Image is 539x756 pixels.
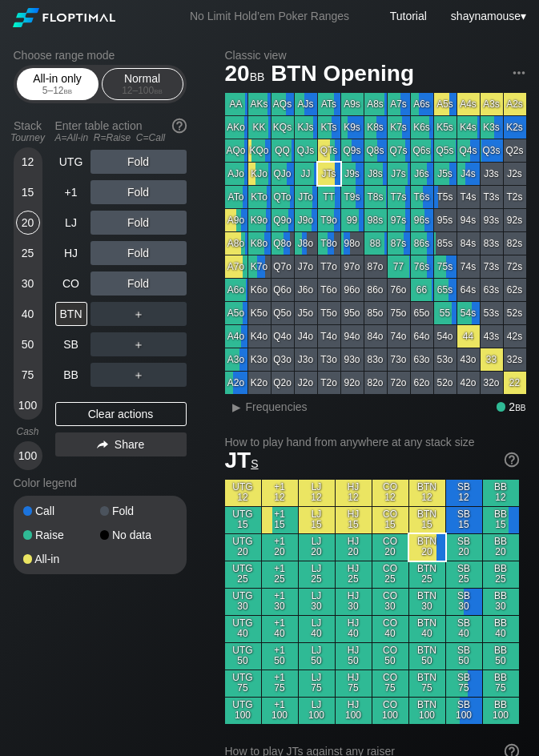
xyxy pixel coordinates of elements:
[14,470,187,496] div: Color legend
[299,670,335,697] div: LJ 75
[336,507,372,533] div: HJ 15
[225,139,247,162] div: AQo
[411,116,433,139] div: K6s
[341,325,364,348] div: 94o
[364,348,387,371] div: 83o
[318,255,340,278] div: T7o
[341,255,364,278] div: 97o
[318,302,340,324] div: T5o
[388,209,410,231] div: 97s
[248,325,271,348] div: K4o
[14,49,187,62] h2: Choose range mode
[64,85,73,96] span: bb
[504,186,526,208] div: T2s
[434,93,457,115] div: A5s
[446,589,482,615] div: SB 30
[299,589,335,615] div: LJ 30
[16,363,40,387] div: 75
[227,397,247,416] div: ▸
[411,325,433,348] div: 64o
[24,85,91,96] div: 5 – 12
[225,255,247,278] div: A7o
[262,643,298,670] div: +1 50
[504,302,526,324] div: 52s
[409,561,445,588] div: BTN 25
[341,302,364,324] div: 95o
[434,348,457,371] div: 53o
[341,93,364,115] div: A9s
[7,426,49,437] div: Cash
[336,616,372,642] div: HJ 40
[434,209,457,231] div: 95s
[446,534,482,561] div: SB 20
[341,209,364,231] div: 99
[225,325,247,348] div: A4o
[318,209,340,231] div: T9o
[457,325,480,348] div: 44
[299,480,335,506] div: LJ 12
[457,209,480,231] div: 94s
[225,279,247,301] div: A6o
[272,232,294,255] div: Q8o
[248,116,271,139] div: KK
[457,116,480,139] div: K4s
[91,180,187,204] div: Fold
[272,209,294,231] div: Q9o
[318,116,340,139] div: KTs
[295,255,317,278] div: J7o
[388,116,410,139] div: K7s
[91,211,187,235] div: Fold
[481,255,503,278] div: 73s
[295,372,317,394] div: J2o
[55,150,87,174] div: UTG
[272,325,294,348] div: Q4o
[225,616,261,642] div: UTG 40
[446,616,482,642] div: SB 40
[91,363,187,387] div: ＋
[21,69,95,99] div: All-in only
[318,279,340,301] div: T6o
[434,372,457,394] div: 52o
[451,10,521,22] span: shaynamouse
[246,400,308,413] span: Frequencies
[364,279,387,301] div: 86o
[446,480,482,506] div: SB 12
[109,85,176,96] div: 12 – 100
[318,232,340,255] div: T8o
[91,150,187,174] div: Fold
[364,186,387,208] div: T8s
[225,448,259,472] span: JT
[483,643,519,670] div: BB 50
[272,255,294,278] div: Q7o
[318,93,340,115] div: ATs
[272,372,294,394] div: Q2o
[504,372,526,394] div: 22
[272,186,294,208] div: QTo
[388,372,410,394] div: 72o
[504,279,526,301] div: 62s
[295,325,317,348] div: J4o
[268,62,416,88] span: BTN Opening
[91,302,187,326] div: ＋
[106,69,179,99] div: Normal
[388,232,410,255] div: 87s
[372,616,408,642] div: CO 40
[336,480,372,506] div: HJ 12
[411,209,433,231] div: 96s
[388,348,410,371] div: 73o
[225,670,261,697] div: UTG 75
[295,93,317,115] div: AJs
[504,348,526,371] div: 32s
[411,93,433,115] div: A6s
[13,8,115,27] img: Floptimal logo
[23,529,100,541] div: Raise
[364,302,387,324] div: 85o
[248,372,271,394] div: K2o
[295,186,317,208] div: JTo
[481,93,503,115] div: A3s
[457,302,480,324] div: 54s
[299,561,335,588] div: LJ 25
[411,348,433,371] div: 63o
[248,163,271,185] div: KJo
[434,255,457,278] div: 75s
